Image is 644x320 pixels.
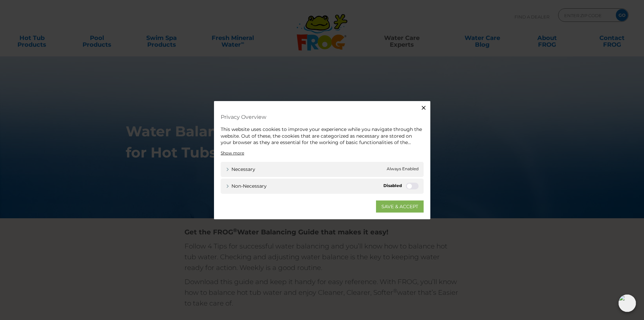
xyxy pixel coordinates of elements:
span: Always Enabled [387,166,419,173]
h4: Privacy Overview [221,111,424,123]
a: Show more [221,150,244,156]
a: Necessary [226,166,255,173]
img: openIcon [619,294,636,312]
div: This website uses cookies to improve your experience while you navigate through the website. Out ... [221,126,424,146]
a: SAVE & ACCEPT [376,200,424,212]
a: Non-necessary [226,182,267,189]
